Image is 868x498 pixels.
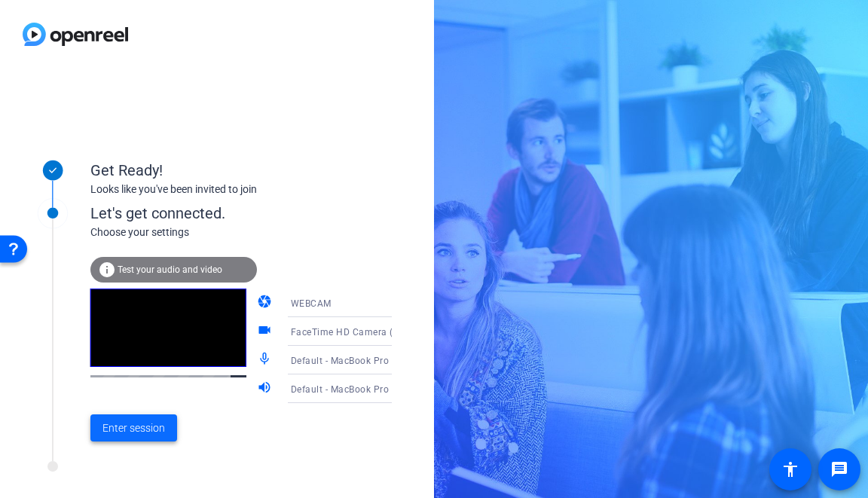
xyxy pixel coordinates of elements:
[291,354,484,366] span: Default - MacBook Pro Microphone (Built-in)
[257,322,275,341] mat-icon: videocam
[90,182,392,197] div: Looks like you've been invited to join
[830,460,848,478] mat-icon: message
[90,414,177,441] button: Enter session
[257,351,275,369] mat-icon: mic_none
[291,325,445,338] span: FaceTime HD Camera (2C0E:82E3)
[102,420,165,436] span: Enter session
[257,294,275,312] mat-icon: camera
[118,264,222,275] span: Test your audio and video
[257,380,275,398] mat-icon: volume_up
[291,383,472,395] span: Default - MacBook Pro Speakers (Built-in)
[781,460,799,478] mat-icon: accessibility
[90,159,392,182] div: Get Ready!
[90,202,423,225] div: Let's get connected.
[90,225,423,240] div: Choose your settings
[98,261,116,279] mat-icon: info
[291,298,332,309] span: WEBCAM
